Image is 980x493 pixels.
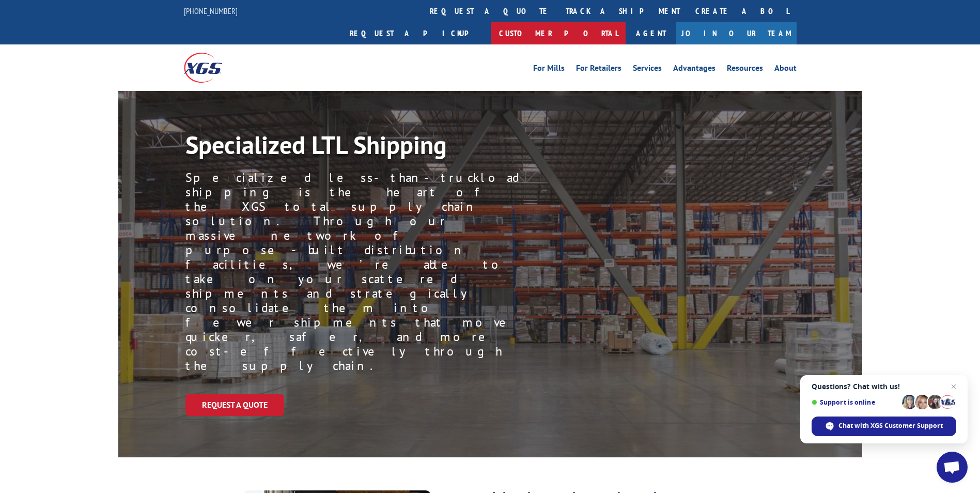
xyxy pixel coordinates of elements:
a: Customer Portal [491,22,626,44]
span: Questions? Chat with us! [812,382,956,391]
h1: Specialized LTL Shipping [185,132,501,162]
a: Advantages [673,64,715,75]
a: [PHONE_NUMBER] [184,6,238,16]
span: Chat with XGS Customer Support [838,421,943,430]
a: Services [633,64,662,75]
a: For Mills [533,64,565,75]
p: Specialized less-than-truckload shipping is the heart of the XGS total supply chain solution. Thr... [185,171,526,373]
a: Resources [727,64,763,75]
div: Open chat [937,452,968,483]
span: Close chat [947,380,960,393]
div: Chat with XGS Customer Support [812,417,956,436]
a: For Retailers [576,64,621,75]
a: Request a Quote [185,394,284,416]
a: About [774,64,797,75]
a: Agent [626,22,676,44]
a: Join Our Team [676,22,797,44]
a: Request a pickup [342,22,491,44]
span: Support is online [812,398,898,406]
